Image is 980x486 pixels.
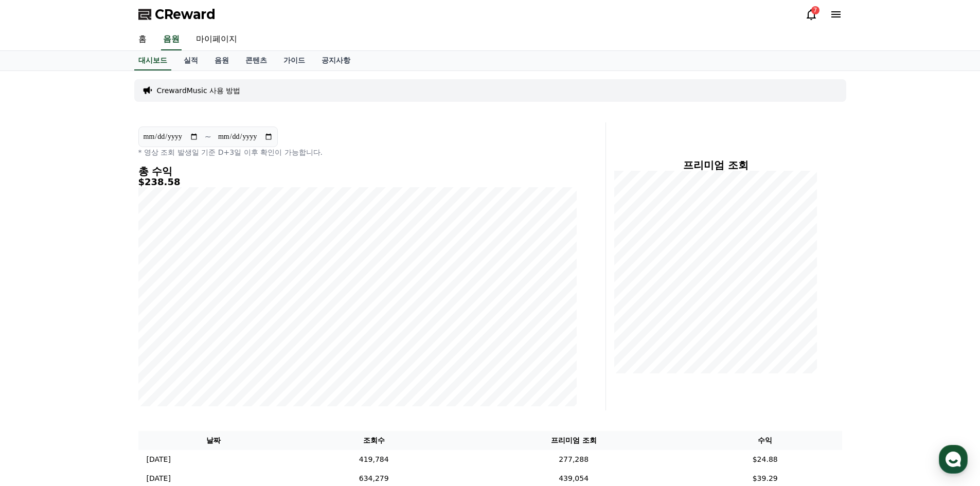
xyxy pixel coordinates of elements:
[161,29,182,50] a: 음원
[688,431,842,450] th: 수익
[289,450,459,469] td: 419,784
[811,6,819,14] div: 7
[205,131,211,143] p: ~
[275,51,313,70] a: 가이드
[147,454,171,465] p: [DATE]
[459,450,688,469] td: 277,288
[188,29,245,50] a: 마이페이지
[157,85,241,96] a: CrewardMusic 사용 방법
[688,450,842,469] td: $24.88
[147,473,171,484] p: [DATE]
[138,177,577,187] h5: $238.58
[138,147,577,157] p: * 영상 조회 발생일 기준 D+3일 이후 확인이 가능합니다.
[175,51,206,70] a: 실적
[130,29,155,50] a: 홈
[237,51,275,70] a: 콘텐츠
[138,431,289,450] th: 날짜
[206,51,237,70] a: 음원
[134,51,171,70] a: 대시보드
[459,431,688,450] th: 프리미엄 조회
[138,166,577,177] h4: 총 수익
[614,159,817,171] h4: 프리미엄 조회
[805,8,817,21] a: 7
[289,431,459,450] th: 조회수
[138,6,216,23] a: CReward
[313,51,359,70] a: 공지사항
[155,6,216,23] span: CReward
